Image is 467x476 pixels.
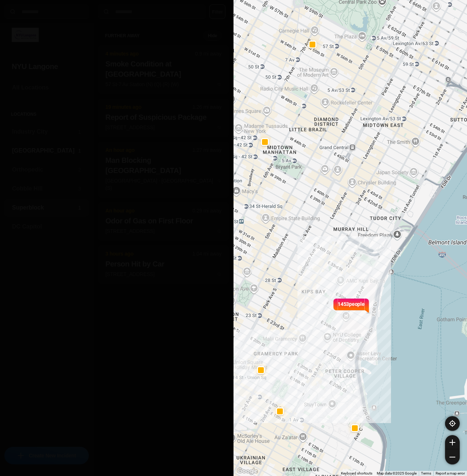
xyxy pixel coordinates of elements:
button: recenter [445,416,460,431]
h2: Odor of Gas on First Floor [106,216,221,226]
img: logo [12,28,39,42]
h3: Superblock [12,203,78,212]
a: 19 minutes ago1.26 mi awayReport of Suspicious Package[STREET_ADDRESS]star [98,124,229,130]
h3: All Locations [12,83,81,92]
p: 3 hours ago [106,250,193,257]
a: An hour ago0.29 mi awayOdor of Gas on First Floor[STREET_ADDRESS]star [98,228,229,234]
a: Open this area in Google Maps (opens a new window) [235,467,259,476]
h3: [GEOGRAPHIC_DATA] [12,146,78,155]
p: [STREET_ADDRESS] [106,270,221,278]
a: All Locations [4,79,89,96]
span: Map data ©2025 Google [377,471,417,475]
p: An hour ago [106,207,193,214]
button: 4 minutes ago0.9 mi awaySmoke Condition at [GEOGRAPHIC_DATA]57 St-7 Av Station (N) (Q) (R) (W)star [98,45,229,94]
p: [STREET_ADDRESS] [106,124,221,131]
p: [STREET_ADDRESS] [106,227,221,235]
a: 4 minutes ago0.9 mi awaySmoke Condition at [GEOGRAPHIC_DATA]57 St-7 Av Station (N) (Q) (R) (W)star [98,81,229,87]
p: [GEOGRAPHIC_DATA] - [GEOGRAPHIC_DATA] (S) [106,177,221,192]
p: 19 minutes ago [106,103,193,111]
a: Terms (opens in new tab) [421,471,431,475]
button: 19 minutes ago1.26 mi awayReport of Suspicious Package[STREET_ADDRESS]star [98,99,229,137]
p: 57 St-7 Av Station (N) (Q) (R) (W) [106,81,221,88]
a: 3 hours ago1.04 mi awayPerson Hit by Car[STREET_ADDRESS]star [98,271,229,277]
p: 1 [78,128,81,135]
h5: Locations [4,103,89,123]
h3: Industry City [12,127,78,136]
p: 0.29 mi away [193,207,221,214]
h2: Person Hit by Car [106,259,221,269]
p: 3 [78,185,81,192]
p: 1 [78,204,81,211]
a: Report a map error [436,471,465,475]
p: 1453 people [338,300,365,316]
img: notch [364,297,370,314]
span: star [217,124,221,130]
button: An hour ago1.27 mi awayMan Blocking [GEOGRAPHIC_DATA][GEOGRAPHIC_DATA] - [GEOGRAPHIC_DATA] (S)star [98,142,229,198]
span: star [217,178,221,184]
img: zoom-in [449,439,455,445]
a: [GEOGRAPHIC_DATA]1 [4,142,89,160]
p: Create New Incident [29,452,76,459]
p: 1.26 mi away [193,103,221,111]
h2: Man Blocking [GEOGRAPHIC_DATA] [106,155,221,176]
button: 3 hours ago1.04 mi awayPerson Hit by Car[STREET_ADDRESS]star [98,245,229,284]
p: An hour ago [106,146,193,154]
button: Hide [203,31,222,41]
img: icon [18,453,24,458]
a: Cobble Hill3 [4,180,89,197]
img: search [103,8,110,15]
h3: Orthopedic [12,165,78,174]
button: An hour ago0.29 mi awayOdor of Gas on First Floor[STREET_ADDRESS]star [98,202,229,241]
span: star [217,271,221,277]
span: star [217,81,221,87]
p: 1.27 mi away [193,146,221,154]
img: zoom-out [449,454,455,460]
a: DC Capitol [4,218,89,235]
h3: Cobble Hill [12,184,78,193]
h3: DC Capitol [12,222,81,231]
button: zoom-out [445,450,460,464]
a: Orthopedic2 [4,161,89,178]
p: 4 minutes ago [106,50,195,57]
button: iconCreate New Incident [4,447,89,464]
span: star [217,228,221,234]
img: recenter [449,420,456,427]
button: Keyboard shortcuts [341,471,372,476]
img: Google [235,467,259,476]
a: Industry City1 [4,123,89,141]
a: An hour ago1.27 mi awayMan Blocking [GEOGRAPHIC_DATA][GEOGRAPHIC_DATA] - [GEOGRAPHIC_DATA] (S)star [98,177,229,184]
p: 2 [78,166,81,173]
h2: NYU Langone [12,61,81,72]
h5: further away [105,33,203,39]
p: 1.04 mi away [193,250,221,257]
button: Filter [209,4,225,19]
button: zoom-in [445,435,460,450]
a: Superblock1 [4,199,89,216]
img: search [9,8,16,15]
h2: Report of Suspicious Package [106,112,221,122]
p: 0.9 mi away [195,50,221,57]
small: Hide [208,33,217,39]
h2: Smoke Condition at [GEOGRAPHIC_DATA] [106,59,221,79]
img: notch [332,297,338,314]
p: 1 [78,147,81,154]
